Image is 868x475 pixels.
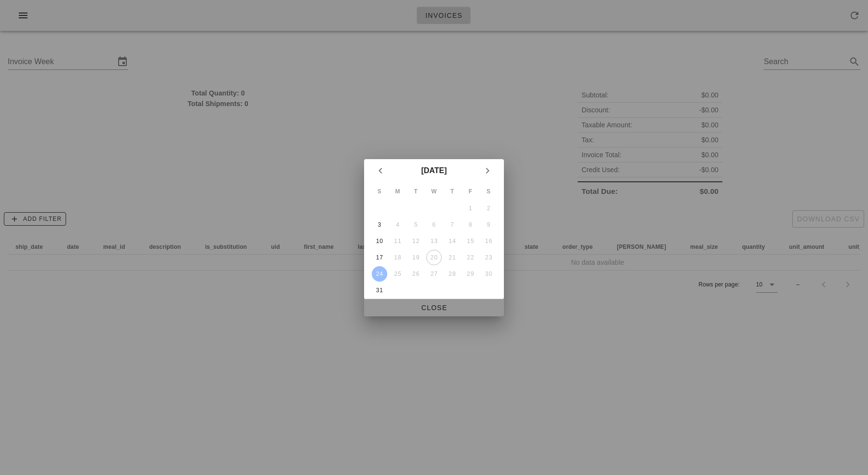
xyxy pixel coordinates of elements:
[372,238,387,244] div: 10
[372,287,387,294] div: 31
[372,233,387,249] button: 10
[372,304,496,312] span: Close
[372,162,389,179] button: Previous month
[372,217,387,232] button: 3
[372,250,387,265] button: 17
[480,183,497,200] th: S
[407,183,424,200] th: T
[364,299,504,316] button: Close
[389,183,407,200] th: M
[417,161,450,180] button: [DATE]
[425,183,443,200] th: W
[372,254,387,261] div: 17
[444,183,461,200] th: T
[371,183,388,200] th: S
[372,283,387,298] button: 31
[372,221,387,228] div: 3
[479,162,496,179] button: Next month
[372,271,387,277] div: 24
[372,266,387,282] button: 24
[462,183,479,200] th: F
